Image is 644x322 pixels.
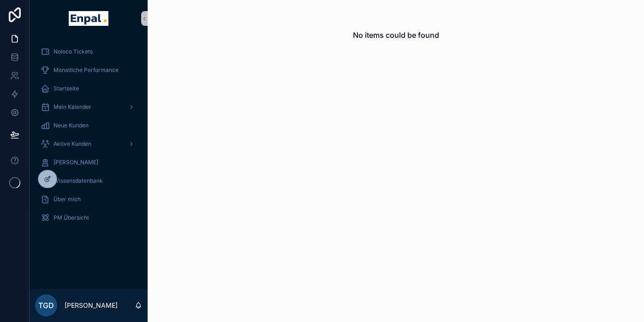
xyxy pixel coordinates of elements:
span: Über mich [54,196,81,203]
span: Monatliche Performance [54,66,119,74]
span: Aktive Kunden [54,140,91,148]
a: [PERSON_NAME] [35,154,142,171]
a: Wissensdatenbank [35,173,142,189]
img: App logo [69,11,108,26]
a: Mein Kalender [35,99,142,115]
span: Wissensdatenbank [54,177,103,185]
a: PM Übersicht [35,209,142,226]
span: Noloco Tickets [54,48,93,55]
div: scrollable content [30,37,148,238]
h2: No items could be found [353,30,439,41]
span: TgD [38,300,54,311]
a: Noloco Tickets [35,43,142,60]
a: Über mich [35,191,142,208]
a: Startseite [35,80,142,97]
span: Neue Kunden [54,122,89,129]
a: Neue Kunden [35,117,142,134]
span: [PERSON_NAME] [54,159,98,166]
span: PM Übersicht [54,214,89,221]
p: [PERSON_NAME] [65,301,118,310]
span: Mein Kalender [54,103,91,111]
a: Aktive Kunden [35,136,142,152]
span: Startseite [54,85,79,92]
a: Monatliche Performance [35,62,142,78]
